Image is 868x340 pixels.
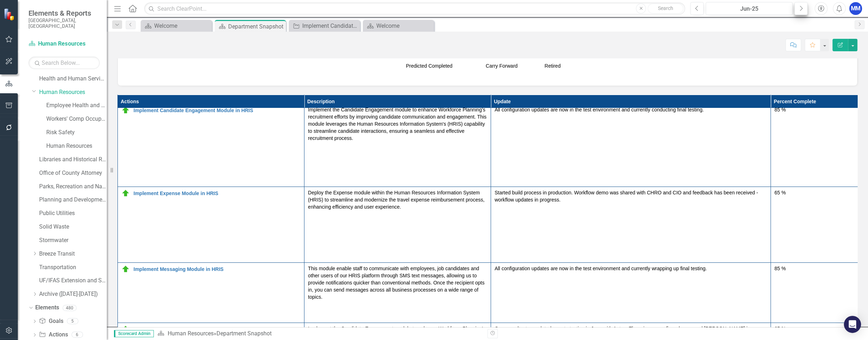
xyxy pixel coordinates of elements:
p: Implement the Candidate Engagement module to enhance Workforce Planning's recruitment efforts by ... [308,106,487,142]
button: MM [849,2,862,15]
a: Public Utilities [39,209,107,218]
p: Started build process in production. Workflow demo was shared with CHRO and CIO and feedback has ... [495,189,767,205]
a: Stormwater [39,236,107,245]
a: Workers' Comp Occupational Health [46,115,107,123]
a: Archive ([DATE]-[DATE]) [39,290,107,298]
a: Human Resources [46,142,107,150]
img: Sarasota%20Carry%20Forward.png [480,64,486,69]
a: Solid Waste [39,223,107,231]
div: 480 [63,305,77,311]
div: Implement Candidate Engagement Module in HRIS [302,21,358,30]
p: All configuration updates are now in the test environment and currently wrapping up final testing. [495,265,767,272]
p: Deploy the Expense module within the Human Resources Information System (HRIS) to streamline and ... [308,189,487,210]
a: Human Resources [167,330,213,337]
a: Actions [39,331,68,339]
span: Carry Forward [486,63,517,69]
div: » [157,330,482,338]
div: 85 % [774,106,860,113]
img: ClearPoint Strategy [4,8,16,20]
button: Search [648,4,683,14]
input: Search ClearPoint... [144,2,685,15]
a: Goals [39,317,63,325]
button: Jun-25 [706,2,793,15]
a: Implement Expense Module in HRIS [134,191,300,196]
a: Planning and Development Services [39,196,107,204]
span: Predicted Completed [406,63,453,69]
img: On Target [121,106,130,115]
div: Department Snapshot [228,22,284,31]
a: Dental Claims Audit [134,327,300,332]
a: Welcome [365,21,432,30]
a: Employee Health and Benefits [46,101,107,110]
img: On Target [121,325,130,334]
span: Elements & Reports [28,9,100,17]
p: This module enable staff to communicate with employees, job candidates and other users of our HRI... [308,265,487,302]
div: Jun-25 [708,5,790,13]
input: Search Below... [28,57,100,69]
div: 65 % [774,189,860,196]
a: Transportation [39,263,107,272]
span: Scorecard Admin [114,330,154,337]
a: UF/IFAS Extension and Sustainability [39,277,107,285]
a: Welcome [142,21,210,30]
a: Libraries and Historical Resources [39,156,107,164]
a: Implement Messaging Module in HRIS [134,267,300,272]
div: Welcome [154,21,210,30]
a: Elements [35,304,59,312]
a: Human Resources [28,40,100,48]
a: Human Resources [39,88,107,96]
a: Health and Human Services [39,75,107,83]
div: 5 [67,318,78,324]
a: Implement Candidate Engagement Module in HRIS [291,21,358,30]
a: Implement Candidate Engagement Module in HRIS [134,108,300,113]
span: Search [658,5,673,11]
a: Office of County Attorney [39,169,107,177]
div: Department Snapshot [216,330,271,337]
p: All configuration updates are now in the test environment and currently conducting final testing. [495,106,767,113]
img: On Target [121,189,130,198]
img: On Target [121,265,130,273]
span: Our consultant completed remote testing in June with Aetna. There is one confirmed error, and [PE... [495,326,750,339]
div: 6 [72,332,83,338]
img: Sarasota%20Hourglass%20v2.png [539,64,544,69]
a: Breeze Transit [39,250,107,258]
div: Welcome [376,21,432,30]
a: Risk Safety [46,129,107,137]
span: Retired [544,63,560,69]
img: Sarasota%20Predicted%20Complete.png [400,64,406,69]
div: 85 % [774,265,860,272]
small: [GEOGRAPHIC_DATA], [GEOGRAPHIC_DATA] [28,17,100,29]
div: Open Intercom Messenger [844,316,861,333]
a: Parks, Recreation and Natural Resources [39,183,107,191]
div: 65 % [774,325,860,332]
